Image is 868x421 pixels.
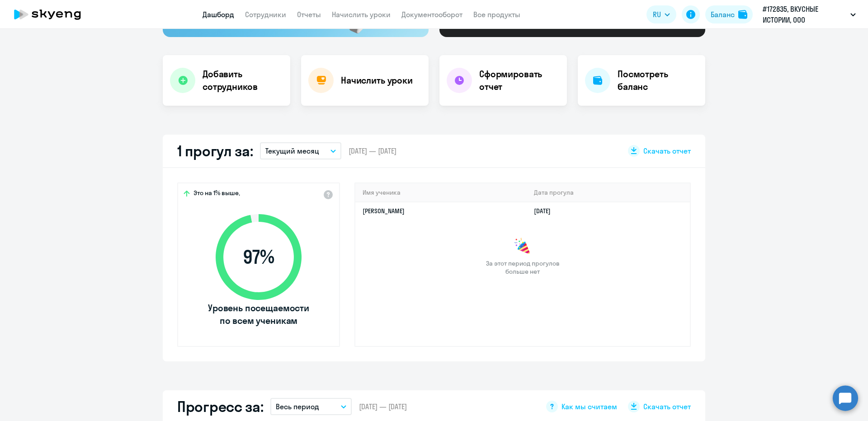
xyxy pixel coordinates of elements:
span: Это на 1% выше, [193,189,240,200]
h4: Посмотреть баланс [618,68,698,93]
a: [PERSON_NAME] [363,207,405,215]
button: #172835, ВКУСНЫЕ ИСТОРИИ, ООО [758,4,860,25]
th: Имя ученика [355,183,527,202]
a: Начислить уроки [332,10,391,19]
th: Дата прогула [527,183,690,202]
p: #172835, ВКУСНЫЕ ИСТОРИИ, ООО [763,4,847,25]
h4: Начислить уроки [341,74,413,87]
a: Отчеты [297,10,321,19]
span: Уровень посещаемости по всем ученикам [207,302,311,327]
h2: 1 прогул за: [177,142,253,160]
h4: Сформировать отчет [479,68,560,93]
div: Баланс [711,9,735,20]
h2: Прогресс за: [177,398,263,416]
p: Весь период [276,401,319,412]
a: Все продукты [473,10,520,19]
a: [DATE] [534,207,558,215]
button: Весь период [270,398,352,415]
a: Дашборд [203,10,234,19]
a: Сотрудники [245,10,286,19]
span: RU [653,9,661,20]
a: Документооборот [401,10,462,19]
span: Скачать отчет [643,402,691,412]
span: 97 % [207,246,311,268]
span: [DATE] — [DATE] [349,146,396,156]
button: RU [646,5,676,23]
button: Текущий месяц [260,142,341,159]
button: Балансbalance [705,5,753,23]
h4: Добавить сотрудников [203,68,283,93]
img: congrats [514,238,532,256]
span: Как мы считаем [561,402,617,412]
span: [DATE] — [DATE] [359,402,407,412]
span: Скачать отчет [643,146,691,156]
span: За этот период прогулов больше нет [485,259,561,276]
p: Текущий месяц [265,145,319,156]
img: balance [738,10,747,19]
